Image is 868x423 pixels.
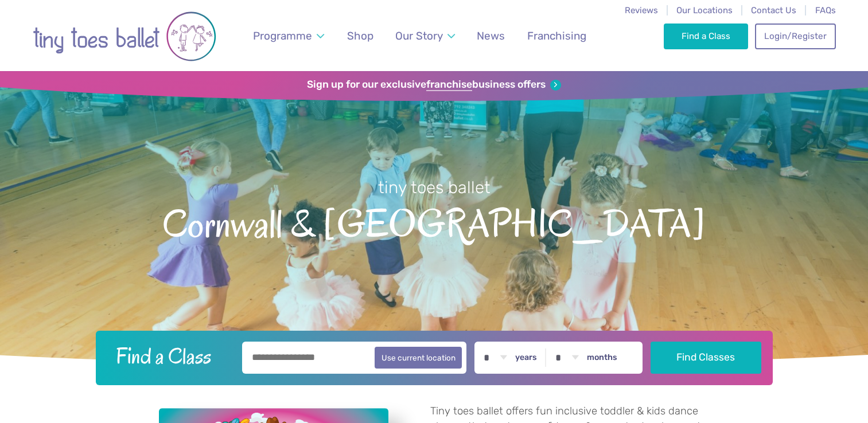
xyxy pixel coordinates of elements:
[347,29,373,42] span: Shop
[472,22,511,49] a: News
[33,7,216,65] img: tiny toes ballet
[587,352,617,363] label: months
[375,347,462,369] button: Use current location
[664,23,748,49] a: Find a Class
[307,79,561,91] a: Sign up for our exclusivefranchisebusiness offers
[755,23,835,49] a: Login/Register
[521,22,591,49] a: Franchising
[527,29,586,42] span: Franchising
[107,342,234,370] h2: Find a Class
[625,5,658,15] a: Reviews
[751,5,796,15] a: Contact Us
[247,22,329,49] a: Programme
[815,5,836,15] a: FAQs
[515,352,537,363] label: years
[426,79,472,91] strong: franchise
[378,178,491,197] small: tiny toes ballet
[20,199,848,245] span: Cornwall & [GEOGRAPHIC_DATA]
[253,29,312,42] span: Programme
[651,342,761,374] button: Find Classes
[676,5,733,15] a: Our Locations
[395,29,443,42] span: Our Story
[390,22,460,49] a: Our Story
[477,29,505,42] span: News
[341,22,379,49] a: Shop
